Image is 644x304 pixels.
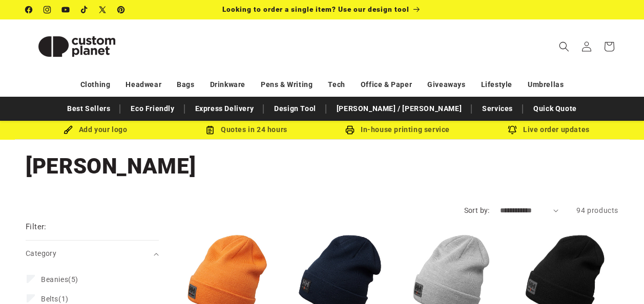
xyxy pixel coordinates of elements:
[553,35,575,58] summary: Search
[177,76,194,94] a: Bags
[345,125,355,135] img: In-house printing
[481,76,512,94] a: Lifestyle
[41,275,78,284] span: (5)
[261,76,313,94] a: Pens & Writing
[477,100,518,118] a: Services
[22,19,132,73] a: Custom Planet
[361,76,412,94] a: Office & Paper
[26,221,47,233] h2: Filter:
[64,125,73,135] img: Brush Icon
[593,255,644,304] iframe: Chat Widget
[528,100,582,118] a: Quick Quote
[62,100,115,118] a: Best Sellers
[464,206,490,214] label: Sort by:
[171,123,322,136] div: Quotes in 24 hours
[26,24,128,70] img: Custom Planet
[508,125,517,135] img: Order updates
[80,76,111,94] a: Clothing
[322,123,473,136] div: In-house printing service
[20,123,171,136] div: Add your logo
[205,125,215,135] img: Order Updates Icon
[576,206,618,214] span: 94 products
[210,76,245,94] a: Drinkware
[126,100,179,118] a: Eco Friendly
[41,295,58,303] span: Belts
[328,76,345,94] a: Tech
[222,5,409,13] span: Looking to order a single item? Use our design tool
[190,100,259,118] a: Express Delivery
[427,76,465,94] a: Giveaways
[331,100,467,118] a: [PERSON_NAME] / [PERSON_NAME]
[528,76,564,94] a: Umbrellas
[473,123,625,136] div: Live order updates
[26,153,618,180] h1: [PERSON_NAME]
[41,275,68,284] span: Beanies
[41,294,69,303] span: (1)
[26,249,56,257] span: Category
[269,100,321,118] a: Design Tool
[126,76,161,94] a: Headwear
[26,241,159,267] summary: Category (0 selected)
